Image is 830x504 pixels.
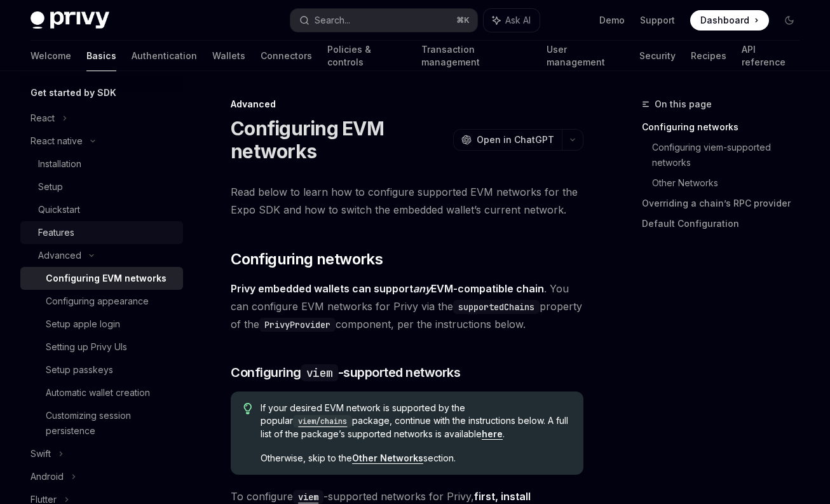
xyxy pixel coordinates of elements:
h5: Get started by SDK [31,85,116,100]
a: Configuring EVM networks [20,267,183,290]
a: Support [640,14,675,27]
a: Wallets [212,41,245,71]
a: Policies & controls [327,41,406,71]
a: Setup [20,175,183,198]
span: Ask AI [505,14,531,27]
a: viem [293,490,323,503]
svg: Tip [243,403,252,414]
code: viem/chains [293,415,352,428]
span: If your desired EVM network is supported by the popular package, continue with the instructions b... [261,402,571,440]
span: . You can configure EVM networks for Privy via the property of the component, per the instruction... [231,280,583,333]
a: API reference [742,41,799,71]
a: Transaction management [421,41,531,71]
a: Quickstart [20,198,183,221]
div: Setup apple login [46,317,120,332]
span: Configuring -supported networks [231,364,460,381]
a: Configuring appearance [20,290,183,313]
div: Quickstart [38,202,80,217]
div: Configuring appearance [46,294,149,309]
a: here [482,428,503,440]
a: Security [639,41,676,71]
span: Dashboard [700,14,749,27]
a: viem/chains [293,415,352,426]
a: Demo [599,14,625,27]
span: ⌘ K [456,15,470,25]
h1: Configuring EVM networks [231,117,448,163]
a: Recipes [691,41,726,71]
a: Dashboard [690,10,769,31]
a: Features [20,221,183,244]
div: Advanced [231,98,583,111]
code: viem [301,364,338,381]
a: Other Networks [352,453,423,464]
div: Setup [38,179,63,194]
a: Other Networks [652,173,810,193]
button: Toggle dark mode [779,10,799,31]
a: Welcome [31,41,71,71]
code: viem [293,490,323,504]
a: Setup apple login [20,313,183,336]
div: Setting up Privy UIs [46,339,127,355]
a: User management [547,41,624,71]
div: React [31,111,55,126]
span: Open in ChatGPT [477,133,554,146]
a: Basics [86,41,116,71]
button: Search...⌘K [290,9,478,32]
div: React native [31,133,83,149]
div: Automatic wallet creation [46,385,150,400]
a: Configuring viem-supported networks [652,137,810,173]
div: Installation [38,156,81,172]
div: Configuring EVM networks [46,271,167,286]
div: Setup passkeys [46,362,113,378]
a: Installation [20,153,183,175]
button: Open in ChatGPT [453,129,562,151]
a: Setting up Privy UIs [20,336,183,358]
a: Authentication [132,41,197,71]
strong: Other Networks [352,453,423,463]
span: On this page [655,97,712,112]
button: Ask AI [484,9,540,32]
div: Android [31,469,64,484]
a: Automatic wallet creation [20,381,183,404]
a: Configuring networks [642,117,810,137]
strong: Privy embedded wallets can support EVM-compatible chain [231,282,544,295]
code: PrivyProvider [259,318,336,332]
span: Read below to learn how to configure supported EVM networks for the Expo SDK and how to switch th... [231,183,583,219]
span: Configuring networks [231,249,383,269]
a: Overriding a chain’s RPC provider [642,193,810,214]
a: Customizing session persistence [20,404,183,442]
em: any [413,282,431,295]
div: Search... [315,13,350,28]
div: Advanced [38,248,81,263]
a: Connectors [261,41,312,71]
img: dark logo [31,11,109,29]
div: Features [38,225,74,240]
span: Otherwise, skip to the section. [261,452,571,465]
a: Setup passkeys [20,358,183,381]
code: supportedChains [453,300,540,314]
div: Customizing session persistence [46,408,175,439]
a: Default Configuration [642,214,810,234]
div: Swift [31,446,51,461]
